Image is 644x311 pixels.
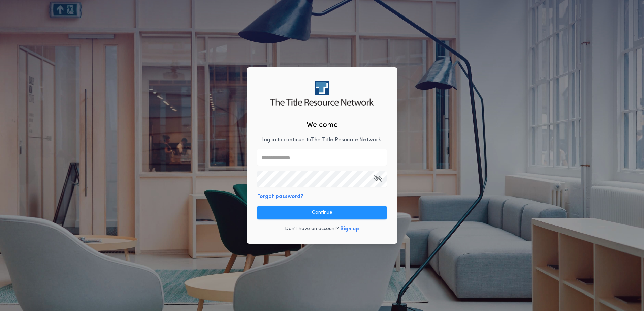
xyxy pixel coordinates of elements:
[257,171,387,187] input: Open Keeper Popup
[340,225,359,233] button: Sign up
[257,193,303,201] button: Forgot password?
[374,171,382,187] button: Open Keeper Popup
[261,136,383,144] p: Log in to continue to The Title Resource Network .
[270,81,374,106] img: logo
[257,206,387,219] button: Continue
[307,119,338,131] h2: Welcome
[285,226,339,232] p: Don't have an account?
